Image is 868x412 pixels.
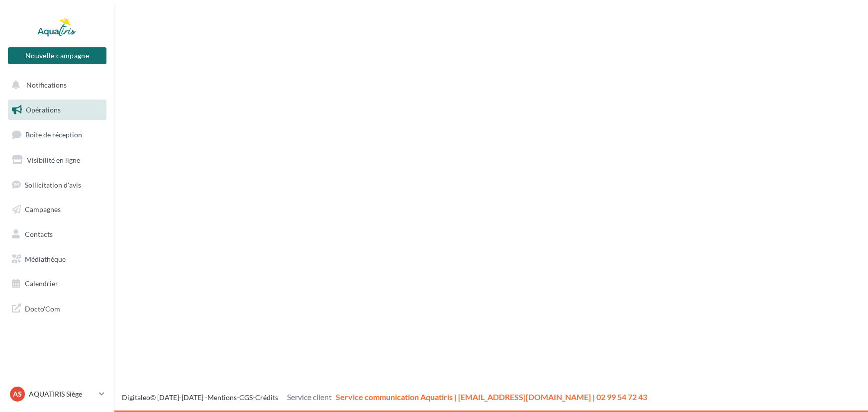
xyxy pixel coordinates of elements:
span: Docto'Com [25,302,60,315]
a: Médiathèque [6,249,108,270]
button: Notifications [6,75,104,96]
button: Nouvelle campagne [8,47,106,64]
span: Boîte de réception [25,130,82,139]
span: Notifications [26,81,67,89]
a: Contacts [6,224,108,245]
a: Visibilité en ligne [6,150,108,171]
a: Docto'Com [6,298,108,319]
span: Contacts [25,230,53,238]
span: © [DATE]-[DATE] - - - [122,393,647,402]
a: AS AQUATIRIS Siège [8,385,106,404]
a: Campagnes [6,199,108,220]
a: CGS [239,393,253,402]
a: Crédits [255,393,278,402]
span: Service client [287,392,332,402]
span: AS [13,389,22,399]
span: Médiathèque [25,255,66,263]
a: Opérations [6,100,108,120]
span: Sollicitation d'avis [25,180,81,189]
span: Opérations [26,105,61,114]
a: Boîte de réception [6,124,108,145]
a: Sollicitation d'avis [6,175,108,196]
p: AQUATIRIS Siège [29,389,95,399]
span: Calendrier [25,279,58,288]
a: Digitaleo [122,393,150,402]
span: Visibilité en ligne [27,156,80,164]
span: Campagnes [25,205,61,213]
a: Mentions [207,393,237,402]
a: Calendrier [6,273,108,294]
span: Service communication Aquatiris | [EMAIL_ADDRESS][DOMAIN_NAME] | 02 99 54 72 43 [336,392,647,402]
